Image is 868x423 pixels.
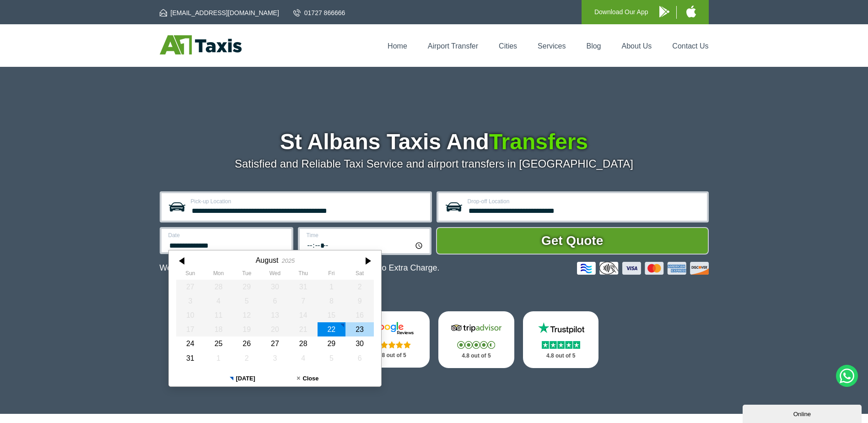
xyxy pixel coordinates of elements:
[168,233,286,238] label: Date
[261,294,289,308] div: 06 August 2025
[317,280,345,294] div: 01 August 2025
[388,42,407,50] a: Home
[261,270,289,279] th: Wednesday
[289,336,317,351] div: 28 August 2025
[686,5,696,17] img: A1 Taxis iPhone App
[542,341,580,349] img: Stars
[345,336,374,351] div: 30 August 2025
[160,131,709,153] h1: St Albans Taxis And
[307,233,424,238] label: Time
[334,263,439,272] span: The Car at No Extra Charge.
[523,311,599,368] a: Trustpilot Stars 4.8 out of 5
[364,350,420,361] p: 4.8 out of 5
[176,322,205,336] div: 17 August 2025
[489,130,588,154] span: Transfers
[594,6,648,18] p: Download Our App
[436,227,709,255] button: Get Quote
[289,322,317,336] div: 21 August 2025
[468,199,701,204] label: Drop-off Location
[345,308,374,322] div: 16 August 2025
[176,280,205,294] div: 27 July 2025
[538,42,566,50] a: Services
[204,280,232,294] div: 28 July 2025
[232,308,261,322] div: 12 August 2025
[232,351,261,365] div: 02 September 2025
[176,270,205,279] th: Sunday
[261,308,289,322] div: 13 August 2025
[373,341,411,348] img: Stars
[261,280,289,294] div: 30 July 2025
[204,308,232,322] div: 11 August 2025
[659,6,669,17] img: A1 Taxis Android App
[160,8,279,17] a: [EMAIL_ADDRESS][DOMAIN_NAME]
[345,322,374,336] div: 23 August 2025
[289,351,317,365] div: 04 September 2025
[204,270,232,279] th: Monday
[364,321,419,335] img: Google
[261,351,289,365] div: 03 September 2025
[622,42,652,50] a: About Us
[204,322,232,336] div: 18 August 2025
[289,294,317,308] div: 07 August 2025
[275,371,340,386] button: Close
[345,351,374,365] div: 06 September 2025
[232,336,261,351] div: 26 August 2025
[438,311,514,368] a: Tripadvisor Stars 4.8 out of 5
[317,308,345,322] div: 15 August 2025
[160,263,440,273] p: We Now Accept Card & Contactless Payment In
[672,42,708,50] a: Contact Us
[232,280,261,294] div: 29 July 2025
[345,294,374,308] div: 09 August 2025
[160,157,709,170] p: Satisfied and Reliable Taxi Service and airport transfers in [GEOGRAPHIC_DATA]
[204,351,232,365] div: 01 September 2025
[210,371,275,386] button: [DATE]
[289,280,317,294] div: 31 July 2025
[533,350,589,362] p: 4.8 out of 5
[317,294,345,308] div: 08 August 2025
[176,294,205,308] div: 03 August 2025
[176,308,205,322] div: 10 August 2025
[428,42,478,50] a: Airport Transfer
[176,336,205,351] div: 24 August 2025
[317,351,345,365] div: 05 September 2025
[255,256,278,265] div: August
[499,42,517,50] a: Cities
[261,336,289,351] div: 27 August 2025
[176,351,205,365] div: 31 August 2025
[317,322,345,336] div: 22 August 2025
[293,8,345,17] a: 01727 866666
[160,35,242,54] img: A1 Taxis St Albans LTD
[586,42,601,50] a: Blog
[232,270,261,279] th: Tuesday
[289,270,317,279] th: Thursday
[743,403,863,423] iframe: chat widget
[204,336,232,351] div: 25 August 2025
[317,336,345,351] div: 29 August 2025
[577,262,709,275] img: Credit And Debit Cards
[289,308,317,322] div: 14 August 2025
[354,311,430,368] a: Google Stars 4.8 out of 5
[232,294,261,308] div: 05 August 2025
[232,322,261,336] div: 19 August 2025
[448,350,504,362] p: 4.8 out of 5
[534,321,588,335] img: Trustpilot
[317,270,345,279] th: Friday
[191,199,425,204] label: Pick-up Location
[281,257,294,264] div: 2025
[449,321,504,335] img: Tripadvisor
[345,270,374,279] th: Saturday
[204,294,232,308] div: 04 August 2025
[261,322,289,336] div: 20 August 2025
[457,341,495,349] img: Stars
[345,280,374,294] div: 02 August 2025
